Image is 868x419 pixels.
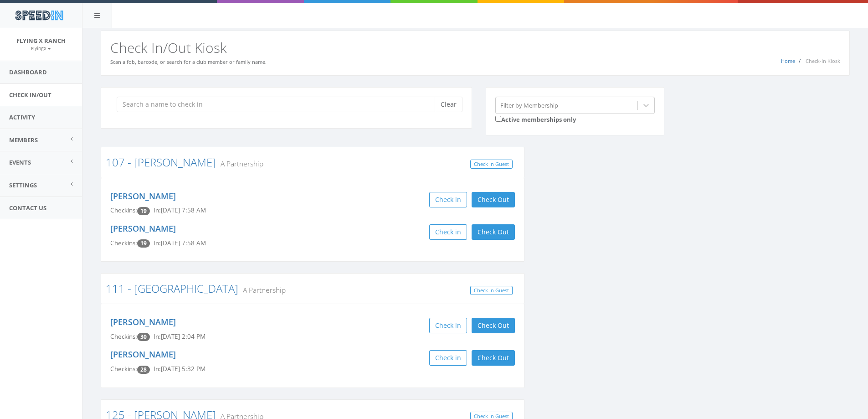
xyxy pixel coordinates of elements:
[110,239,137,247] span: Checkins:
[106,155,216,170] a: 107 - [PERSON_NAME]
[110,316,176,327] a: [PERSON_NAME]
[110,191,176,202] a: [PERSON_NAME]
[429,350,467,366] button: Check in
[429,318,467,333] button: Check in
[137,239,150,248] span: Checkin count
[9,181,37,189] span: Settings
[9,136,38,144] span: Members
[472,318,515,333] button: Check Out
[429,192,467,207] button: Check in
[137,207,150,215] span: Checkin count
[31,44,51,52] a: FlyingX
[495,116,501,122] input: Active memberships only
[429,224,467,240] button: Check in
[495,114,576,124] label: Active memberships only
[154,239,206,247] span: In: [DATE] 7:58 AM
[154,365,205,373] span: In: [DATE] 5:32 PM
[110,40,840,55] h2: Check In/Out Kiosk
[31,45,51,52] small: FlyingX
[781,57,795,64] a: Home
[216,159,263,169] small: A Partnership
[470,160,513,169] a: Check In Guest
[110,365,137,373] span: Checkins:
[110,223,176,234] a: [PERSON_NAME]
[106,281,238,296] a: 111 - [GEOGRAPHIC_DATA]
[9,204,46,212] span: Contact Us
[154,206,206,214] span: In: [DATE] 7:58 AM
[137,333,150,341] span: Checkin count
[16,36,66,45] span: Flying X Ranch
[10,7,67,24] img: speedin_logo.png
[472,224,515,240] button: Check Out
[137,366,150,374] span: Checkin count
[806,57,840,64] span: Check-In Kiosk
[472,350,515,366] button: Check Out
[110,349,176,360] a: [PERSON_NAME]
[435,97,462,112] button: Clear
[117,97,442,112] input: Search a name to check in
[9,158,31,166] span: Events
[110,206,137,214] span: Checkins:
[154,332,205,341] span: In: [DATE] 2:04 PM
[110,332,137,341] span: Checkins:
[238,285,286,295] small: A Partnership
[472,192,515,207] button: Check Out
[470,286,513,295] a: Check In Guest
[500,101,558,109] div: Filter by Membership
[110,58,267,65] small: Scan a fob, barcode, or search for a club member or family name.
